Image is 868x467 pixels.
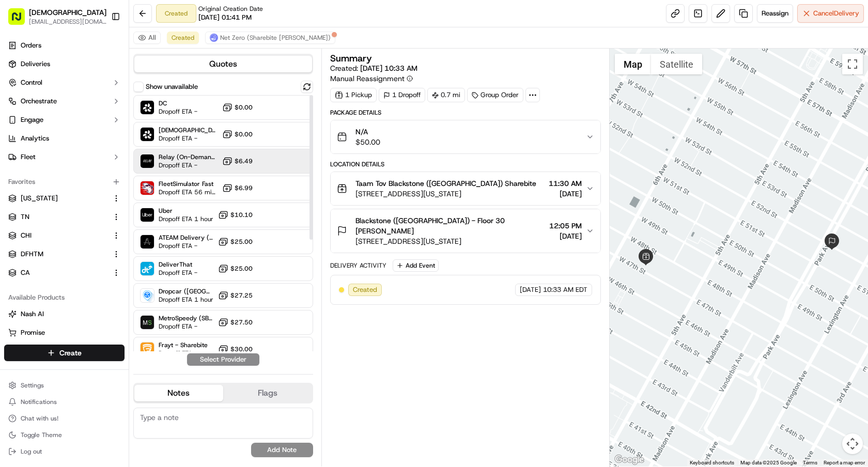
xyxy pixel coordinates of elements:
[32,160,85,168] span: Klarizel Pensader
[355,178,536,189] span: Taam Tov Blackstone ([GEOGRAPHIC_DATA]) Sharebite
[159,233,214,242] span: ATEAM Delivery (Catering)
[159,295,214,304] span: Dropoff ETA 1 hour
[842,433,863,454] button: Map camera controls
[222,129,253,139] button: $0.00
[159,180,218,188] span: FleetSimulator Fast
[159,99,197,107] span: DC
[29,18,106,26] button: [EMAIL_ADDRESS][DOMAIN_NAME]
[159,341,208,349] span: Frayt - Sharebite
[10,10,31,31] img: Nash
[842,54,863,74] button: Toggle fullscreen view
[21,212,29,222] span: TN
[4,37,125,54] a: Orders
[22,99,40,117] img: 1724597045416-56b7ee45-8013-43a0-a6f9-03cb97ddad50
[21,78,42,87] span: Control
[218,344,253,354] button: $30.00
[146,82,198,91] label: Show unavailable
[21,328,45,337] span: Promise
[4,444,125,459] button: Log out
[235,130,253,138] span: $0.00
[4,395,125,409] button: Notifications
[230,345,253,353] span: $30.00
[4,174,125,190] div: Favorites
[103,228,125,236] span: Pylon
[27,67,186,77] input: Got a question? Start typing here...
[141,181,154,195] img: FleetSimulator Fast
[21,250,43,259] span: DFHTM
[4,56,125,72] a: Deliveries
[21,203,79,213] span: Knowledge Base
[549,178,582,189] span: 11:30 AM
[10,204,19,212] div: 📗
[4,227,125,244] button: CHI
[29,7,106,18] span: [DEMOGRAPHIC_DATA]
[21,381,44,390] span: Settings
[172,34,194,42] span: Created
[198,13,252,22] span: [DATE] 01:41 PM
[4,264,125,281] button: CA
[141,316,154,329] img: MetroSpeedy (SB NYC)
[549,189,582,199] span: [DATE]
[98,203,166,213] span: API Documentation
[4,289,125,306] div: Available Products
[159,207,213,215] span: Uber
[159,153,218,161] span: Relay (On-Demand) - SB
[218,317,253,328] button: $27.50
[160,132,188,145] button: See all
[47,109,142,117] div: We're available if you need us!
[8,212,108,222] a: TN
[690,459,734,466] button: Keyboard shortcuts
[615,54,651,74] button: Show street map
[4,324,125,341] button: Promise
[222,183,253,193] button: $6.99
[8,268,108,277] a: CA
[134,56,312,72] button: Quotes
[83,199,170,217] a: 💻API Documentation
[355,236,545,246] span: [STREET_ADDRESS][US_STATE]
[330,73,413,84] button: Manual Reassignment
[176,102,188,114] button: Start new chat
[159,260,197,269] span: DeliverThat
[21,194,58,203] span: [US_STATE]
[10,41,188,58] p: Welcome 👋
[218,263,253,274] button: $25.00
[222,102,253,113] button: $0.00
[4,93,125,110] button: Orchestrate
[824,460,865,465] a: Report a map error
[330,108,601,117] div: Package Details
[8,231,108,240] a: CHI
[159,349,208,357] span: Dropoff ETA -
[379,88,425,102] div: 1 Dropoff
[4,345,125,361] button: Create
[8,309,120,319] a: Nash AI
[4,378,125,393] button: Settings
[21,268,30,277] span: CA
[159,215,213,223] span: Dropoff ETA 1 hour
[235,184,253,192] span: $6.99
[6,199,83,217] a: 📗Knowledge Base
[167,32,199,44] button: Created
[355,127,380,137] span: N/A
[813,9,859,18] span: Cancel Delivery
[21,398,57,406] span: Notifications
[612,453,646,466] img: Google
[218,210,253,220] button: $10.10
[21,309,44,319] span: Nash AI
[230,238,253,246] span: $25.00
[330,261,386,270] div: Delivery Activity
[8,328,120,337] a: Promise
[87,160,91,168] span: •
[222,156,253,166] button: $6.49
[205,32,335,44] button: Net Zero (Sharebite [PERSON_NAME])
[762,9,788,18] span: Reassign
[740,460,797,465] span: Map data ©2025 Google
[4,428,125,442] button: Toggle Theme
[59,348,82,358] span: Create
[4,209,125,225] button: TN
[230,318,253,326] span: $27.50
[230,264,253,273] span: $25.00
[4,4,107,29] button: [DEMOGRAPHIC_DATA][EMAIL_ADDRESS][DOMAIN_NAME]
[198,5,263,13] span: Original Creation Date
[159,126,218,134] span: [DEMOGRAPHIC_DATA]
[230,211,253,219] span: $10.10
